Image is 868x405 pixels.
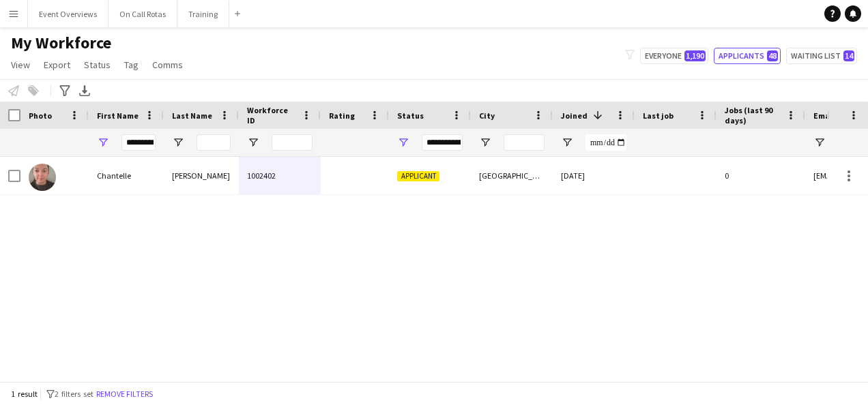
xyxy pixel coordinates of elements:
button: Training [177,1,229,27]
button: Open Filter Menu [97,136,109,149]
input: Workforce ID Filter Input [272,134,313,151]
span: Status [397,110,424,121]
button: Open Filter Menu [813,136,826,149]
span: Email [813,110,835,121]
app-action-btn: Advanced filters [57,82,73,99]
button: Event Overviews [28,1,108,27]
span: Workforce ID [247,105,296,125]
img: Chantelle McDonald [29,164,56,191]
input: First Name Filter Input [121,134,156,151]
button: Open Filter Menu [561,136,573,149]
div: 0 [717,157,805,194]
span: My Workforce [11,33,111,53]
span: Rating [329,110,355,121]
app-action-btn: Export XLSX [76,82,93,99]
span: 1,190 [684,50,706,61]
button: On Call Rotas [108,1,177,27]
span: Tag [124,59,139,71]
span: Applicant [397,171,439,181]
button: Open Filter Menu [247,136,259,149]
input: City Filter Input [504,134,545,151]
div: Chantelle [89,157,164,194]
span: 48 [767,50,778,61]
button: Open Filter Menu [397,136,409,149]
button: Everyone1,190 [640,48,708,64]
button: Remove filters [93,387,156,402]
span: Status [84,59,111,71]
button: Applicants48 [714,48,781,64]
a: Tag [119,56,144,74]
span: 2 filters set [55,389,93,399]
button: Open Filter Menu [172,136,184,149]
a: View [5,56,35,74]
span: Last job [643,110,674,121]
span: Export [44,59,70,71]
a: Export [38,56,76,74]
span: Joined [561,110,588,121]
input: Last Name Filter Input [197,134,231,151]
div: [PERSON_NAME] [164,157,239,194]
a: Comms [147,56,188,74]
div: 1002402 [239,157,321,194]
span: View [11,59,30,71]
button: Waiting list14 [786,48,857,64]
input: Joined Filter Input [585,134,626,151]
span: Jobs (last 90 days) [725,105,781,125]
button: Open Filter Menu [479,136,491,149]
span: First Name [97,110,139,121]
span: City [479,110,495,121]
div: [DATE] [553,157,635,194]
div: [GEOGRAPHIC_DATA] [471,157,553,194]
a: Status [78,56,116,74]
span: 14 [843,50,854,61]
span: Photo [29,110,52,121]
span: Comms [152,59,183,71]
span: Last Name [172,110,212,121]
